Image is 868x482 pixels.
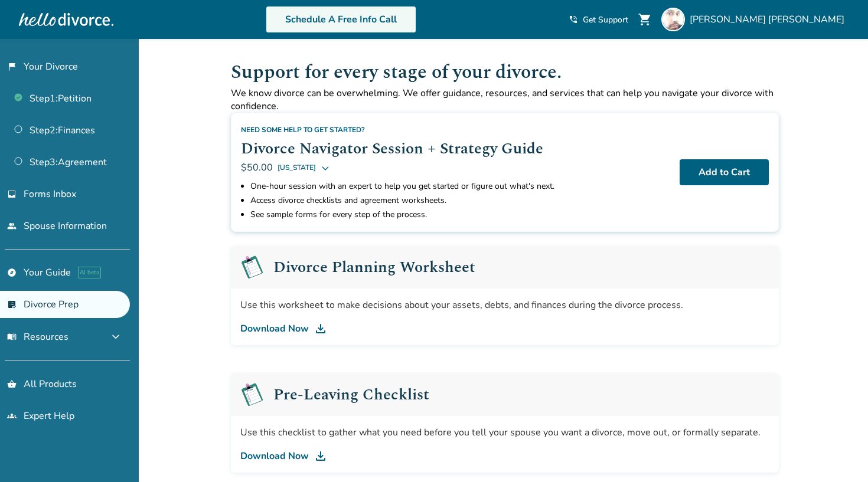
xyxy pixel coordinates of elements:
[278,160,330,175] button: [US_STATE]
[7,330,68,343] span: Resources
[661,8,685,31] img: René Alvarez
[278,160,316,175] span: [US_STATE]
[240,383,264,406] img: Pre-Leaving Checklist
[273,260,475,275] h2: Divorce Planning Worksheet
[7,300,17,309] span: list_alt_check
[241,125,365,135] span: Need some help to get started?
[231,58,779,87] h1: Support for every stage of your divorce.
[314,322,328,336] img: DL
[680,159,769,185] button: Add to Cart
[24,188,76,201] span: Forms Inbox
[231,87,779,113] p: We know divorce can be overwhelming. We offer guidance, resources, and services that can help you...
[7,221,17,231] span: people
[7,268,17,277] span: explore
[7,332,17,342] span: menu_book
[78,267,101,278] span: AI beta
[250,194,670,208] li: Access divorce checklists and agreement worksheets.
[7,189,17,199] span: inbox
[690,13,849,26] span: [PERSON_NAME] [PERSON_NAME]
[241,161,273,174] span: $50.00
[569,14,628,25] a: phone_in_talkGet Support
[7,411,17,421] span: groups
[314,449,328,463] img: DL
[240,255,264,279] img: Pre-Leaving Checklist
[266,6,416,33] a: Schedule A Free Info Call
[273,387,429,402] h2: Pre-Leaving Checklist
[240,298,769,312] div: Use this worksheet to make decisions about your assets, debts, and finances during the divorce pr...
[638,12,652,27] span: shopping_cart
[583,14,628,25] span: Get Support
[7,62,17,71] span: flag_2
[7,379,17,389] span: shopping_basket
[250,179,670,194] li: One-hour session with an expert to help you get started or figure out what's next.
[809,425,868,482] iframe: Chat Widget
[241,137,670,160] h2: Divorce Navigator Session + Strategy Guide
[109,330,123,344] span: expand_more
[250,208,670,222] li: See sample forms for every step of the process.
[240,425,769,440] div: Use this checklist to gather what you need before you tell your spouse you want a divorce, move o...
[240,449,769,463] a: Download Now
[240,322,769,336] a: Download Now
[569,15,578,24] span: phone_in_talk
